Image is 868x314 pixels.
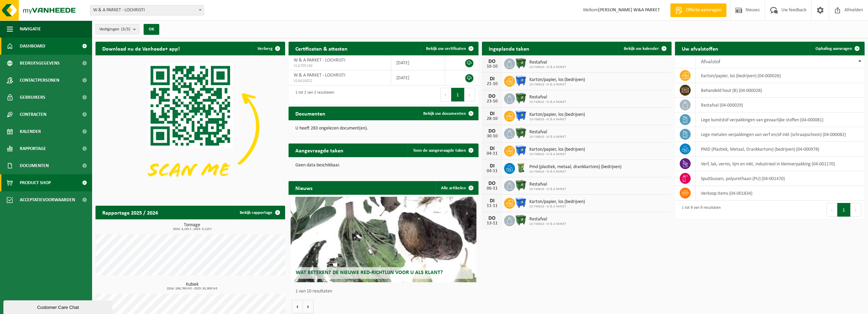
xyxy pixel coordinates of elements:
[529,135,566,139] span: 10-749818 - W & A PARKET
[696,98,865,112] td: restafval (04-000029)
[436,181,478,195] a: Alle artikelen
[252,42,284,55] button: Verberg
[121,27,130,31] count: (3/3)
[99,287,285,290] span: 2024: 106,760 m3 - 2025: 62,900 m3
[485,186,499,191] div: 06-11
[95,42,187,55] h2: Download nu de Vanheede+ app!
[675,42,725,55] h2: Uw afvalstoffen
[485,146,499,151] div: DI
[20,157,49,174] span: Documenten
[90,5,204,15] span: W & A PARKET - LOCHRISTI
[485,198,499,204] div: DI
[485,94,499,99] div: DO
[529,65,566,69] span: 10-749818 - W & A PARKET
[598,8,660,13] strong: [PERSON_NAME] W&A PARKET
[696,171,865,186] td: spuitbussen, polyurethaan (PU) (04-001470)
[515,127,527,139] img: WB-1100-HPE-GN-01
[20,191,75,208] span: Acceptatievoorwaarden
[20,21,41,38] span: Navigatie
[529,147,585,152] span: Karton/papier, los (bedrijven)
[515,75,527,86] img: WB-1100-HPE-BE-01
[291,197,476,282] a: Wat betekent de nieuwe RED-richtlijn voor u als klant?
[234,206,284,219] a: Bekijk rapportage
[515,197,527,208] img: WB-1100-HPE-BE-01
[696,68,865,83] td: karton/papier, los (bedrijven) (04-000026)
[144,24,159,35] button: OK
[20,123,41,140] span: Kalender
[529,199,585,205] span: Karton/papier, los (bedrijven)
[99,223,285,231] h3: Tonnage
[529,222,566,226] span: 10-749818 - W & A PARKET
[485,204,499,208] div: 11-11
[485,59,499,64] div: DO
[529,83,585,87] span: 10-749818 - W & A PARKET
[529,182,566,187] span: Restafval
[696,112,865,127] td: lege kunststof verpakkingen van gevaarlijke stoffen (04-000081)
[294,78,386,84] span: VLA616022
[289,107,332,120] h2: Documenten
[408,144,478,157] a: Toon de aangevraagde taken
[391,70,445,85] td: [DATE]
[837,203,851,217] button: 1
[515,92,527,104] img: WB-1100-HPE-GN-01
[485,111,499,117] div: DI
[485,64,499,69] div: 16-10
[826,203,837,217] button: Previous
[292,87,334,102] div: 1 tot 2 van 2 resultaten
[294,73,345,78] span: W & A PARKET - LOCHRISTI
[529,112,585,118] span: Karton/papier, los (bedrijven)
[529,152,585,156] span: 10-749818 - W & A PARKET
[515,145,527,156] img: WB-1100-HPE-BE-01
[418,107,478,120] a: Bekijk uw documenten
[529,129,566,135] span: Restafval
[529,205,585,209] span: 10-749818 - W & A PARKET
[529,118,585,122] span: 10-749818 - W & A PARKET
[465,88,475,101] button: Next
[670,3,726,17] a: Offerte aanvragen
[515,214,527,226] img: WB-1100-HPE-GN-01
[3,299,114,314] iframe: chat widget
[451,88,465,101] button: 1
[529,100,566,104] span: 10-749818 - W & A PARKET
[515,162,527,174] img: WB-0240-HPE-GN-50
[294,63,386,69] span: VLA705140
[810,42,864,55] a: Ophaling aanvragen
[20,72,59,89] span: Contactpersonen
[292,300,303,313] button: Vorige
[99,24,130,35] span: Vestigingen
[413,148,466,153] span: Toon de aangevraagde taken
[624,46,659,51] span: Bekijk uw kalender
[684,7,723,14] span: Offerte aanvragen
[515,110,527,121] img: WB-1100-HPE-BE-01
[485,181,499,186] div: DO
[529,217,566,222] span: Restafval
[485,82,499,86] div: 21-10
[529,187,566,191] span: 10-749818 - W & A PARKET
[90,5,204,15] span: W & A PARKET - LOCHRISTI
[485,99,499,104] div: 23-10
[20,55,60,72] span: Bedrijfsgegevens
[529,77,585,83] span: Karton/papier, los (bedrijven)
[696,127,865,142] td: lege metalen verpakkingen van verf en/of inkt (schraapschoon) (04-000082)
[20,106,46,123] span: Contracten
[485,163,499,169] div: DI
[701,59,720,65] span: Afvalstof
[303,300,313,313] button: Volgende
[426,46,466,51] span: Bekijk uw certificaten
[20,38,45,55] span: Dashboard
[99,228,285,231] span: 2024: 4,191 t - 2025: 3,115 t
[529,60,566,65] span: Restafval
[485,169,499,174] div: 04-11
[515,179,527,191] img: WB-1100-HPE-GN-01
[515,57,527,69] img: WB-1100-HPE-GN-01
[485,216,499,221] div: DO
[258,46,273,51] span: Verberg
[485,151,499,156] div: 04-11
[851,203,861,217] button: Next
[295,126,471,131] p: U heeft 283 ongelezen document(en).
[485,117,499,121] div: 28-10
[99,282,285,290] h3: Kubiek
[20,140,46,157] span: Rapportage
[482,42,536,55] h2: Ingeplande taken
[618,42,671,55] a: Bekijk uw kalender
